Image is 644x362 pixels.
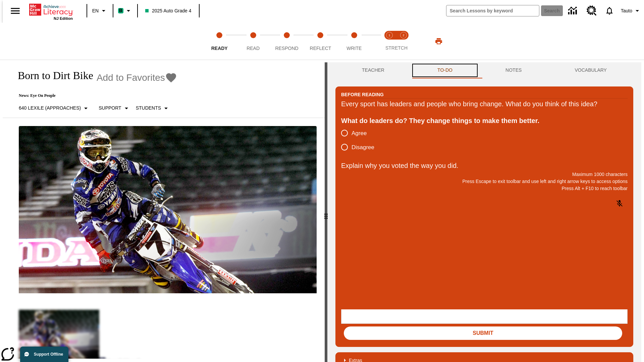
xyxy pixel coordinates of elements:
div: reading [3,62,325,359]
h2: Before Reading [341,91,384,98]
div: Press Enter or Spacebar and then press right and left arrow keys to move the slider [325,62,327,362]
button: Add to Favorites - Born to Dirt Bike [97,72,177,83]
span: B [119,6,122,15]
body: Explain why you voted the way you did. Maximum 1000 characters Press Alt + F10 to reach toolbar P... [3,5,98,11]
span: NJ Edition [54,16,73,20]
div: activity [327,62,641,362]
input: search field [446,5,539,16]
span: Tauto [621,7,632,14]
text: 1 [388,34,390,37]
button: Submit [344,326,622,340]
span: Reflect [310,46,331,51]
div: poll [341,126,380,154]
p: News: Eye On People [11,93,177,98]
span: Disagree [352,143,374,152]
button: Print [428,35,449,47]
span: Ready [211,46,228,51]
button: Select Student [133,102,173,114]
button: VOCABULARY [548,62,633,78]
p: Support [99,105,121,112]
div: Every sport has leaders and people who bring change. What do you think of this idea? [341,99,628,109]
p: Explain why you voted the way you did. [341,160,628,171]
a: Resource Center, Will open in new tab [583,2,601,20]
div: Home [29,2,73,20]
button: NOTES [479,62,548,78]
button: Select Lexile, 640 Lexile (Approaches) [16,102,93,114]
button: Stretch Respond step 2 of 2 [394,23,413,60]
span: Add to Favorites [97,72,165,83]
button: Scaffolds, Support [96,102,133,114]
p: Students [136,105,161,112]
button: Ready step 1 of 5 [200,23,239,60]
button: Click to activate and allow voice recognition [611,195,628,212]
span: Read [247,46,260,51]
button: Write step 5 of 5 [335,23,374,60]
p: Press Escape to exit toolbar and use left and right arrow keys to access options [341,178,628,185]
button: Stretch Read step 1 of 2 [380,23,399,60]
p: Press Alt + F10 to reach toolbar [341,185,628,192]
button: Open side menu [5,1,25,21]
button: Reflect step 4 of 5 [301,23,340,60]
button: Support Offline [20,347,68,362]
h1: Born to Dirt Bike [11,69,93,82]
button: TO-DO [411,62,479,78]
button: Language: EN, Select a language [89,5,111,17]
button: Teacher [335,62,411,78]
button: Read step 2 of 5 [233,23,272,60]
img: Motocross racer James Stewart flies through the air on his dirt bike. [19,126,317,294]
a: Data Center [564,2,583,20]
span: EN [92,7,99,14]
div: Instructional Panel Tabs [335,62,633,78]
text: 2 [402,34,404,37]
p: 640 Lexile (Approaches) [19,105,81,112]
button: Boost Class color is mint green. Change class color [115,5,135,17]
a: Notifications [601,2,618,19]
div: What do leaders do? They change things to make them better. [341,115,628,126]
span: Respond [275,46,298,51]
p: Maximum 1000 characters [341,171,628,178]
button: Respond step 3 of 5 [267,23,306,60]
span: Support Offline [34,352,63,357]
span: 2025 Auto Grade 4 [145,7,192,14]
button: Profile/Settings [618,5,644,17]
span: Agree [352,129,367,138]
span: Write [346,46,362,51]
span: STRETCH [385,45,408,51]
